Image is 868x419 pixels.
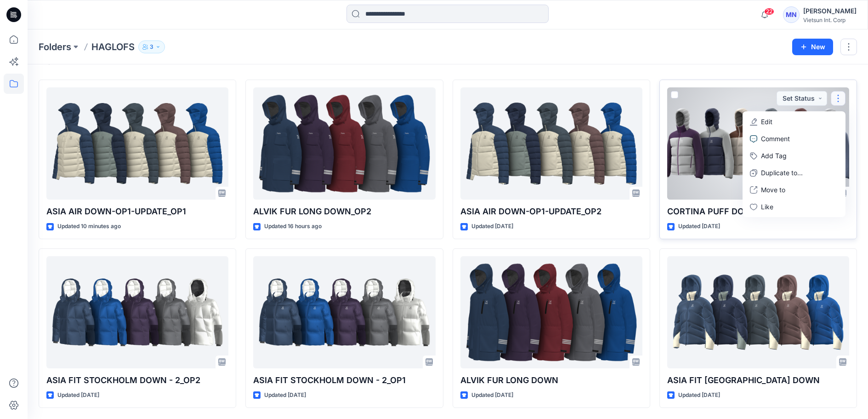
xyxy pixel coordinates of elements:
[803,17,857,23] div: Vietsun Int. Corp
[761,185,785,195] p: Move to
[57,390,99,400] p: Updated [DATE]
[761,134,790,143] p: Comment
[264,222,322,231] p: Updated 16 hours ago
[761,117,772,126] p: Edit
[744,113,844,130] a: Edit
[744,147,844,164] button: Add Tag
[764,8,774,15] span: 22
[46,256,228,368] a: ASIA FIT STOCKHOLM DOWN - 2​_OP2
[761,168,803,178] p: Duplicate to...
[253,87,435,200] a: ALVIK FUR LONG DOWN_OP2
[460,256,642,368] a: ALVIK FUR LONG DOWN
[667,256,849,368] a: ASIA FIT STOCKHOLM DOWN
[46,205,228,218] p: ASIA AIR DOWN-OP1-UPDATE_OP1
[471,222,513,231] p: Updated [DATE]
[460,87,642,200] a: ASIA AIR DOWN-OP1-UPDATE_OP2
[667,205,849,218] p: CORTINA PUFF DOWN - OP2
[253,256,435,368] a: ASIA FIT STOCKHOLM DOWN - 2​_OP1
[253,205,435,218] p: ALVIK FUR LONG DOWN_OP2
[39,40,71,53] a: Folders
[264,390,306,400] p: Updated [DATE]
[57,222,121,231] p: Updated 10 minutes ago
[678,390,720,400] p: Updated [DATE]
[792,39,833,55] button: New
[460,374,642,387] p: ALVIK FUR LONG DOWN
[150,42,153,52] p: 3
[803,6,857,17] div: [PERSON_NAME]
[761,202,773,212] p: Like
[91,40,135,53] p: HAGLOFS
[783,6,800,23] div: MN
[678,222,720,231] p: Updated [DATE]
[460,205,642,218] p: ASIA AIR DOWN-OP1-UPDATE_OP2
[46,374,228,387] p: ASIA FIT STOCKHOLM DOWN - 2​_OP2
[667,374,849,387] p: ASIA FIT [GEOGRAPHIC_DATA] DOWN
[46,87,228,200] a: ASIA AIR DOWN-OP1-UPDATE_OP1
[253,374,435,387] p: ASIA FIT STOCKHOLM DOWN - 2​_OP1
[471,390,513,400] p: Updated [DATE]
[138,40,165,53] button: 3
[667,87,849,200] a: CORTINA PUFF DOWN - OP2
